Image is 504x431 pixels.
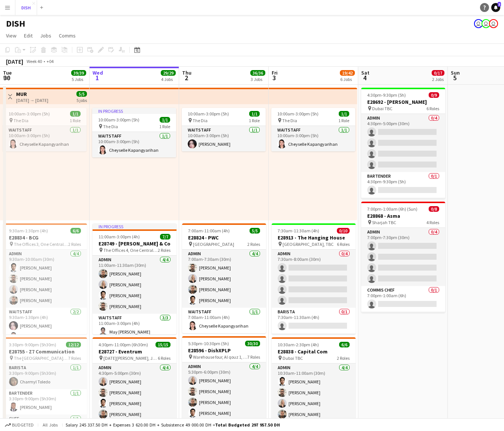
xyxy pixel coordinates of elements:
[182,126,266,151] app-card-role: Waitstaff1/110:00am-3:00pm (5h)[PERSON_NAME]
[93,314,176,361] app-card-role: Waitstaff3/311:00am-3:00pm (4h)May [PERSON_NAME]
[41,422,59,428] span: All jobs
[2,73,12,82] span: 30
[92,108,176,157] div: In progress10:00am-3:00pm (5h)1/1 The Dia1 RoleWaitstaff1/110:00am-3:00pm (5h)Cheyselle Kapangyar...
[161,76,175,82] div: 4 Jobs
[3,250,87,308] app-card-role: Admin4/49:30am-10:00am (30m)[PERSON_NAME][PERSON_NAME][PERSON_NAME][PERSON_NAME]
[426,220,439,225] span: 4 Roles
[103,124,118,129] span: The Dia
[161,70,176,76] span: 29/29
[13,118,28,123] span: The Dia
[3,69,12,76] span: Tue
[272,308,356,333] app-card-role: Barista0/17:30am-11:30am (4h)
[3,31,19,40] a: View
[182,108,266,151] app-job-card: 10:00am-3:00pm (5h)1/1 The Dia1 RoleWaitstaff1/110:00am-3:00pm (5h)[PERSON_NAME]
[160,117,170,123] span: 1/1
[9,228,48,233] span: 9:30am-1:30pm (4h)
[3,108,87,151] div: 10:00am-3:00pm (5h)1/1 The Dia1 RoleWaitstaff1/110:00am-3:00pm (5h)Cheyselle Kapangyarihan
[361,88,445,199] app-job-card: 4:30pm-9:30pm (5h)0/9E28692 - [PERSON_NAME] Dubai TBC6 RolesAdmin0/44:30pm-5:00pm (30m) Bartender...
[3,126,87,151] app-card-role: Waitstaff1/110:00am-3:00pm (5h)Cheyselle Kapangyarihan
[6,32,16,39] span: View
[182,234,266,241] h3: E28824 - PWC
[93,223,176,334] app-job-card: In progress11:00am-3:00pm (4h)7/7E28749 - [PERSON_NAME] & Co The Offices 4, One Central DIFC2 Rol...
[14,355,68,361] span: The [GEOGRAPHIC_DATA], [GEOGRAPHIC_DATA]
[272,223,356,334] div: 7:30am-11:30am (4h)0/10E28913 - The Hanging House [GEOGRAPHIC_DATA], TBC6 RolesAdmin0/47:30am-8:0...
[272,69,278,76] span: Fri
[93,348,176,355] h3: E28727 - Eventrum
[68,241,81,247] span: 2 Roles
[337,355,350,361] span: 2 Roles
[92,132,176,157] app-card-role: Waitstaff1/110:00am-3:00pm (5h)Cheyselle Kapangyarihan
[361,172,445,198] app-card-role: Bartender0/14:30pm-9:30pm (5h)
[76,91,87,97] span: 5/5
[360,73,369,82] span: 4
[25,58,43,64] span: Week 40
[367,92,406,98] span: 4:30pm-9:30pm (5h)
[71,70,86,76] span: 39/39
[432,76,444,82] div: 2 Jobs
[340,76,354,82] div: 6 Jobs
[429,92,439,98] span: 0/9
[98,117,139,123] span: 10:00am-3:00pm (5h)
[181,73,191,82] span: 2
[21,31,36,40] a: Edit
[361,69,369,76] span: Sat
[361,213,445,219] h3: E28868 - Asma
[272,364,356,422] app-card-role: Admin4/410:30am-11:00am (30m)[PERSON_NAME][PERSON_NAME][PERSON_NAME][PERSON_NAME]
[339,111,349,117] span: 1/1
[271,126,355,151] app-card-role: Waitstaff1/110:00am-3:00pm (5h)Cheyselle Kapangyarihan
[70,111,81,117] span: 1/1
[76,97,87,103] div: 5 jobs
[188,111,229,117] span: 10:00am-3:00pm (5h)
[103,247,158,253] span: The Offices 4, One Central DIFC
[361,202,445,313] app-job-card: 7:00pm-1:00am (6h) (Sun)0/8E28868 - Asma Sharjah TBC4 RolesAdmin0/47:00pm-7:30pm (30m) Commis Che...
[3,364,87,389] app-card-role: Barista1/13:30pm-9:00pm (5h30m)Charmyl Toledo
[68,355,81,361] span: 7 Roles
[193,241,234,247] span: [GEOGRAPHIC_DATA]
[3,223,87,334] app-job-card: 9:30am-1:30pm (4h)6/6E28834 - BCG The Offices 3, One Central DIFC2 RolesAdmin4/49:30am-10:00am (3...
[245,341,260,346] span: 30/30
[361,286,445,311] app-card-role: Commis Chef0/17:00pm-1:00am (6h)
[93,240,176,247] h3: E28749 - [PERSON_NAME] & Co
[66,342,81,347] span: 12/12
[16,91,48,97] h3: MUR
[3,234,87,241] h3: E28834 - BCG
[372,220,396,225] span: Sharjah TBC
[249,111,260,117] span: 1/1
[271,73,278,82] span: 3
[9,111,50,117] span: 10:00am-3:00pm (5h)
[337,241,350,247] span: 6 Roles
[491,3,500,12] a: 3
[6,58,23,65] div: [DATE]
[182,308,266,333] app-card-role: Waitstaff1/17:00am-11:00am (4h)Cheyselle Kapangyarihan
[372,106,392,111] span: Dubai TBC
[159,124,170,129] span: 1 Role
[3,308,87,344] app-card-role: Waitstaff2/29:30am-1:30pm (4h)[PERSON_NAME]Renante Ones
[103,355,158,361] span: [DATE][PERSON_NAME], Jumeirah 2, [GEOGRAPHIC_DATA]
[251,76,265,82] div: 3 Jobs
[3,389,87,415] app-card-role: Bartender1/13:30pm-9:00pm (5h30m)[PERSON_NAME]
[283,241,334,247] span: [GEOGRAPHIC_DATA], TBC
[215,422,280,428] span: Total Budgeted 297 957.50 DH
[188,228,230,233] span: 7:00am-11:00am (4h)
[99,234,140,239] span: 11:00am-3:00pm (4h)
[340,70,355,76] span: 19/42
[182,223,266,333] app-job-card: 7:00am-11:00am (4h)5/5E28824 - PWC [GEOGRAPHIC_DATA]2 RolesAdmin4/47:00am-7:30am (30m)[PERSON_NAM...
[278,228,319,233] span: 7:30am-11:30am (4h)
[16,97,48,103] div: [DATE] → [DATE]
[4,421,35,429] button: Budgeted
[367,206,417,212] span: 7:00pm-1:00am (6h) (Sun)
[40,32,51,39] span: Jobs
[193,118,208,123] span: The Dia
[59,32,76,39] span: Comms
[272,250,356,308] app-card-role: Admin0/47:30am-8:00am (30m)
[9,342,56,347] span: 3:30pm-9:00pm (5h30m)
[451,69,460,76] span: Sun
[271,108,355,151] div: 10:00am-3:00pm (5h)1/1 The Dia1 RoleWaitstaff1/110:00am-3:00pm (5h)Cheyselle Kapangyarihan
[429,206,439,212] span: 0/8
[182,250,266,308] app-card-role: Admin4/47:00am-7:30am (30m)[PERSON_NAME][PERSON_NAME][PERSON_NAME][PERSON_NAME]
[282,118,297,123] span: The Dia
